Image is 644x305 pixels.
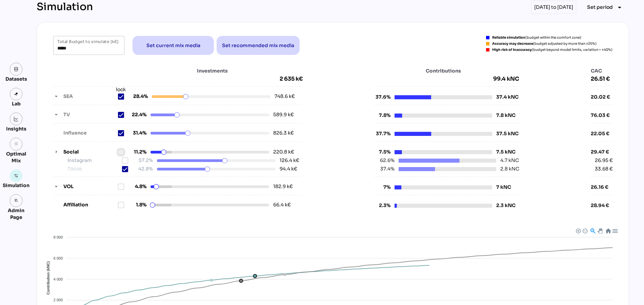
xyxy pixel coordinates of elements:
[57,36,120,55] input: Total Budget to simulate (k€)
[496,202,516,209] div: 2.3 kNC
[591,112,613,119] div: 76.03 €
[132,93,148,100] span: 28.4%
[496,148,516,157] div: 7.5 kNC
[146,41,200,49] span: Set current mix media
[217,36,300,55] button: Set recommended mix media
[130,183,146,190] span: 4.8%
[395,67,492,74] span: Contributions
[374,148,390,156] span: 7.5%
[6,125,26,132] div: Insights
[63,183,118,190] label: VOL
[496,184,511,191] div: 7 kNC
[67,165,122,172] label: Tiktok
[591,148,613,156] div: 29.47 €
[591,76,613,82] span: 26.51 €
[275,93,296,100] div: 748.6 k€
[496,112,516,119] div: 7.8 kNC
[492,36,581,39] div: (budget within the comfort zone)
[492,48,612,52] div: (budget beyond model limits, variation > ±40%)
[37,1,93,14] div: Simulation
[591,130,613,137] div: 22.05 €
[374,112,390,119] span: 7.8%
[54,256,63,260] tspan: 6 000
[54,298,63,302] tspan: 2 000
[576,228,580,233] div: Zoom In
[273,129,295,137] div: 826.3 k€
[590,228,596,233] div: Selection Zoom
[273,183,295,190] div: 182.9 k€
[591,202,613,209] div: 28.94 €
[14,117,19,121] img: graph.svg
[280,157,301,164] div: 126.4 k€
[3,150,29,164] div: Optimal Mix
[273,148,295,156] div: 220.8 k€
[3,182,29,189] div: Simulation
[222,41,294,49] span: Set recommended mix media
[591,184,613,190] div: 26.16 €
[3,207,29,221] div: Admin Page
[63,201,118,208] label: Affiliation
[492,41,533,46] strong: Accuracy may decrease
[280,165,301,172] div: 94.4 k€
[14,198,19,203] i: admin_panel_settings
[591,67,613,74] span: CAC
[374,202,390,209] span: 2.3%
[605,228,611,233] div: Reset Zoom
[137,157,153,164] span: 57.2%
[496,130,519,137] div: 37.5 kNC
[492,47,532,52] strong: High risk of inaccuracy
[500,157,519,164] div: 4.7 kNC
[14,67,19,72] img: data.svg
[378,165,395,172] span: 37.4%
[496,94,519,101] div: 37.4 kNC
[67,157,122,164] label: Instagram
[130,111,146,118] span: 22.4%
[130,201,146,208] span: 1.8%
[500,165,519,172] div: 2.8 kNC
[130,129,146,137] span: 31.4%
[153,67,271,74] span: Investments
[582,1,629,14] button: Expand "Set period"
[612,228,618,233] div: Menu
[587,3,613,11] span: Set period
[14,142,19,146] i: grain
[582,228,587,233] div: Zoom Out
[378,157,395,164] span: 62.6%
[595,165,613,172] div: 33.68 €
[116,86,126,93] div: lock
[133,36,214,55] button: Set current mix media
[374,184,390,191] span: 7%
[63,93,118,100] label: SEA
[63,129,118,137] label: Influence
[531,1,576,14] div: [DATE] to [DATE]
[374,76,519,82] span: 99.4 kNC
[14,92,19,97] img: lab.svg
[374,94,390,101] span: 37.6%
[54,277,63,281] tspan: 4 000
[595,157,613,164] div: 26.95 €
[14,174,19,178] img: settings.svg
[63,148,118,156] label: Social
[273,201,295,208] div: 66.4 k€
[492,42,597,45] div: (budget adjusted by more than ±25%)
[280,76,303,82] span: 2 635 k€
[616,3,624,12] i: arrow_drop_down
[137,165,153,172] span: 42.8%
[9,100,24,107] div: Lab
[5,76,27,82] div: Datasets
[492,35,525,40] strong: Reliable simulation
[598,228,602,232] div: Panning
[63,111,118,118] label: TV
[130,148,146,156] span: 11.2%
[46,261,50,295] text: Contribution (kNC)
[591,94,613,100] div: 20.02 €
[374,130,390,137] span: 37.7%
[54,235,63,239] tspan: 8 000
[273,111,295,118] div: 589.9 k€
